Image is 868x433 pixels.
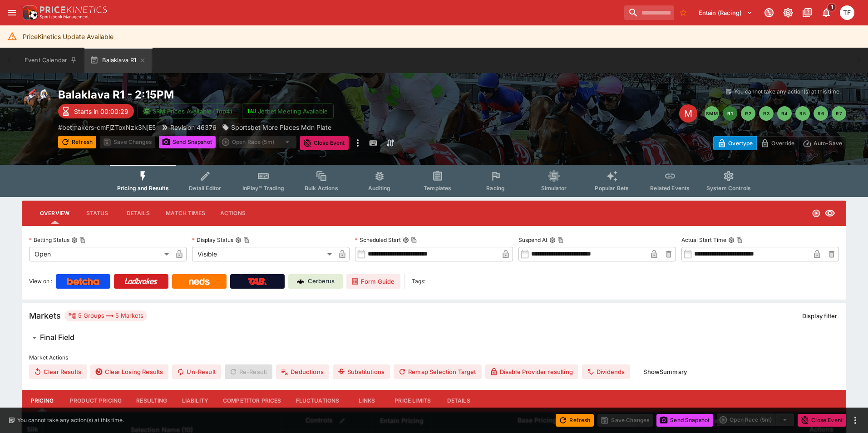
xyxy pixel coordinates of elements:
button: No Bookmarks [676,5,690,20]
img: PriceKinetics [40,6,107,13]
button: SRM Prices Available (Top4) [138,103,238,119]
span: Racing [486,185,505,192]
img: horse_racing.png [22,88,51,117]
button: Actual Start TimeCopy To Clipboard [728,237,735,243]
span: Templates [424,185,451,192]
span: 1 [827,3,837,12]
p: Starts in 00:00:29 [74,107,128,116]
a: Cerberus [288,274,343,289]
button: Links [346,390,387,412]
button: R3 [759,106,774,121]
div: 5 Groups 5 Markets [68,310,143,321]
button: R2 [741,106,755,121]
button: Match Times [158,202,212,224]
button: Resulting [129,390,174,412]
span: Auditing [368,185,390,192]
button: Details [118,202,158,224]
img: TabNZ [248,278,267,285]
button: Overtype [713,136,757,150]
span: Pricing and Results [117,185,169,192]
img: Betcha [67,278,99,285]
span: Related Events [650,185,690,192]
p: Revision 46376 [170,123,217,132]
p: Display Status [192,236,233,244]
p: Suspend At [518,236,547,244]
button: Documentation [799,5,815,21]
button: Display filter [797,309,843,323]
button: Substitutions [333,364,390,379]
p: You cannot take any action(s) at this time. [734,88,841,96]
p: Copy To Clipboard [58,123,156,132]
button: Fluctuations [289,390,347,412]
button: Un-Result [172,364,221,379]
div: Edit Meeting [679,104,697,123]
button: Balaklava R1 [84,48,152,73]
span: Simulator [541,185,567,192]
button: open drawer [4,5,20,21]
button: R1 [723,106,737,121]
button: Actions [212,202,253,224]
p: Override [771,138,794,148]
p: You cannot take any action(s) at this time. [17,416,124,424]
button: Clear Results [29,364,87,379]
h6: Final Field [40,333,74,342]
button: ShowSummary [638,364,692,379]
svg: Open [812,209,821,218]
span: Detail Editor [189,185,221,192]
span: Bulk Actions [305,185,338,192]
img: jetbet-logo.svg [247,107,256,116]
button: Jetbet Meeting Available [242,103,334,119]
div: Event type filters [110,165,758,197]
button: Competitor Prices [216,390,289,412]
p: Sportsbet More Places Mdn Plate [231,123,331,132]
div: Start From [713,136,846,150]
button: SMM [705,106,719,121]
button: Price Limits [387,390,438,412]
button: Refresh [556,414,594,427]
div: Tom Flynn [840,5,854,20]
img: Ladbrokes [124,278,158,285]
button: Send Snapshot [656,414,713,427]
button: R7 [832,106,846,121]
button: Clear Losing Results [90,364,168,379]
div: Open [29,247,172,261]
button: more [352,136,363,150]
button: Override [756,136,799,150]
button: Deductions [276,364,329,379]
button: R6 [814,106,828,121]
button: Overview [33,202,77,224]
button: Copy To Clipboard [557,237,564,243]
button: Close Event [300,136,349,150]
div: PriceKinetics Update Available [23,28,113,45]
button: Product Pricing [63,390,129,412]
button: Final Field [22,329,846,347]
button: Close Event [798,414,846,427]
label: View on : [29,274,52,289]
p: Cerberus [308,277,335,286]
button: Event Calendar [19,48,83,73]
button: Dividends [582,364,630,379]
div: split button [717,413,794,426]
button: Send Snapshot [159,136,216,148]
p: Auto-Save [814,138,842,148]
button: Display StatusCopy To Clipboard [235,237,242,243]
label: Tags: [412,274,425,289]
button: more [850,415,861,426]
h2: Copy To Clipboard [58,88,452,102]
button: Copy To Clipboard [243,237,250,243]
button: Scheduled StartCopy To Clipboard [403,237,409,243]
button: Copy To Clipboard [79,237,86,243]
label: Market Actions [29,351,839,364]
button: Tom Flynn [837,3,857,23]
img: Neds [189,278,209,285]
div: Visible [192,247,335,261]
p: Actual Start Time [681,236,726,244]
span: Re-Result [225,364,272,379]
button: Liability [175,390,216,412]
button: Notifications [818,5,834,21]
span: System Controls [706,185,751,192]
img: Sportsbook Management [40,15,89,19]
button: Suspend AtCopy To Clipboard [549,237,556,243]
button: Toggle light/dark mode [780,5,796,21]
